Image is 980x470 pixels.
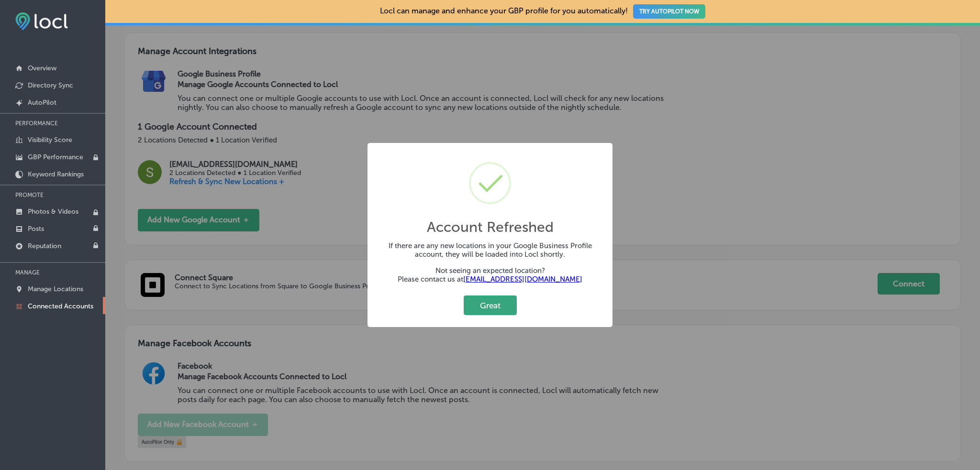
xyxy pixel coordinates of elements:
[28,98,56,107] p: AutoPilot
[28,136,72,144] p: Visibility Score
[15,12,68,30] img: fda3e92497d09a02dc62c9cd864e3231.png
[28,225,44,233] p: Posts
[28,285,83,293] p: Manage Locations
[28,242,61,250] p: Reputation
[463,275,582,284] a: [EMAIL_ADDRESS][DOMAIN_NAME]
[28,81,73,89] p: Directory Sync
[377,275,603,284] p: Please contact us at
[28,170,84,178] p: Keyword Rankings
[427,219,554,236] h2: Account Refreshed
[464,295,517,315] button: Great
[633,4,705,19] button: TRY AUTOPILOT NOW
[377,241,603,259] p: If there are any new locations in your Google Business Profile account, they will be loaded into ...
[28,64,56,72] p: Overview
[28,153,83,161] p: GBP Performance
[28,302,93,310] p: Connected Accounts
[28,208,78,216] p: Photos & Videos
[377,266,603,275] p: Not seeing an expected location?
